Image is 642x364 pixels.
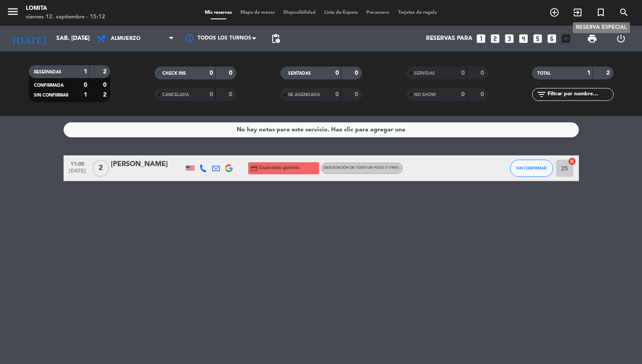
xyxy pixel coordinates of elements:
span: Lista de Espera [320,10,362,15]
span: Esperando garantía [259,164,299,171]
span: Degustación de todo un poco (7 vinos) [324,166,420,170]
strong: 0 [210,91,213,97]
span: 2 [92,160,109,177]
i: menu [6,5,19,18]
strong: 0 [229,91,234,97]
span: Mapa de mesas [236,10,279,15]
span: Disponibilidad [279,10,320,15]
span: print [587,33,597,44]
strong: 2 [103,92,108,98]
i: looks_two [490,33,501,44]
div: [PERSON_NAME] [111,159,184,170]
button: menu [6,5,19,21]
i: looks_6 [546,33,557,44]
i: looks_4 [518,33,529,44]
span: CANCELADA [162,93,189,97]
span: Tarjetas de regalo [394,10,441,15]
strong: 0 [103,82,108,88]
span: pending_actions [271,33,281,44]
strong: 0 [355,91,360,97]
i: credit_card [250,164,258,172]
span: CHECK INS [162,71,186,76]
span: RESERVADAS [34,70,61,74]
i: exit_to_app [572,7,583,18]
div: viernes 12. septiembre - 15:12 [26,13,105,21]
strong: 0 [355,70,360,76]
span: RE AGENDADA [288,93,320,97]
button: SIN CONFIRMAR [510,160,553,177]
span: [DATE] [67,168,88,178]
i: power_settings_new [616,33,626,44]
i: search [619,7,629,18]
strong: 0 [210,70,213,76]
i: add_box [560,33,572,44]
i: looks_one [475,33,487,44]
i: looks_3 [504,33,515,44]
i: [DATE] [6,29,52,48]
span: Reservas para [426,35,472,42]
div: Reserva especial [573,22,630,33]
strong: 2 [606,70,612,76]
strong: 0 [461,70,465,76]
span: Almuerzo [111,36,140,42]
span: NO SHOW [414,93,436,97]
span: SERVIDAS [414,71,435,76]
strong: 0 [481,91,486,97]
span: SIN CONFIRMAR [516,166,547,170]
div: Lomita [26,4,105,13]
strong: 2 [103,69,108,75]
strong: 0 [481,70,486,76]
span: TOTAL [537,71,551,76]
i: add_circle_outline [549,7,560,18]
i: filter_list [536,89,547,100]
strong: 0 [335,91,339,97]
i: turned_in_not [596,7,606,18]
strong: 1 [84,69,87,75]
i: arrow_drop_down [80,33,90,44]
i: cancel [568,157,576,166]
div: LOG OUT [606,26,636,52]
span: SENTADAS [288,71,311,76]
span: CONFIRMADA [34,83,64,88]
strong: 1 [84,92,87,98]
img: google-logo.png [225,164,233,172]
strong: 1 [587,70,590,76]
strong: 0 [229,70,234,76]
input: Filtrar por nombre... [547,90,613,99]
span: Pre-acceso [362,10,394,15]
strong: 0 [84,82,87,88]
span: Mis reservas [201,10,236,15]
div: No hay notas para este servicio. Haz clic para agregar una [237,125,405,135]
span: 11:00 [67,158,88,168]
span: SIN CONFIRMAR [34,93,68,97]
strong: 0 [335,70,339,76]
i: looks_5 [532,33,543,44]
strong: 0 [461,91,465,97]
